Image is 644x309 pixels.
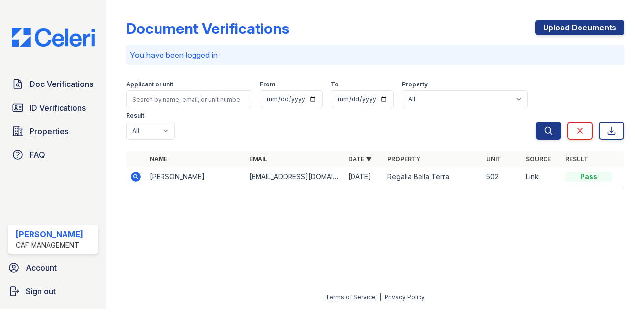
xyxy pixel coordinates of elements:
[150,155,167,163] a: Name
[535,20,624,35] a: Upload Documents
[26,262,57,274] span: Account
[565,172,612,182] div: Pass
[526,155,551,163] a: Source
[483,167,522,187] td: 502
[146,167,245,187] td: [PERSON_NAME]
[603,270,634,299] iframe: chat widget
[8,98,98,117] a: ID Verifications
[8,74,98,94] a: Doc Verifications
[126,81,173,88] label: Applicant or unit
[522,167,561,187] td: Link
[260,81,275,88] label: From
[16,228,83,240] div: [PERSON_NAME]
[30,149,45,161] span: FAQ
[565,155,588,163] a: Result
[4,28,102,47] img: CE_Logo_Blue-a8612792a0a2168367f1c8372b55b34899dd931a85d93a1a3d3e32e68fde9ad4.png
[249,155,267,163] a: Email
[325,293,376,301] a: Terms of Service
[4,258,102,278] a: Account
[344,167,384,187] td: [DATE]
[26,285,56,297] span: Sign out
[30,125,68,137] span: Properties
[387,155,420,163] a: Property
[126,20,289,37] div: Document Verifications
[30,102,86,113] span: ID Verifications
[16,240,83,250] div: CAF Management
[130,49,620,61] p: You have been logged in
[331,81,339,88] label: To
[126,90,252,108] input: Search by name, email, or unit number
[384,167,483,187] td: Regalia Bella Terra
[379,293,381,301] div: |
[348,155,372,163] a: Date ▼
[385,293,425,301] a: Privacy Policy
[4,281,102,301] a: Sign out
[245,167,344,187] td: [EMAIL_ADDRESS][DOMAIN_NAME]
[402,81,428,88] label: Property
[126,112,144,120] label: Result
[8,121,98,141] a: Properties
[486,155,501,163] a: Unit
[30,78,93,90] span: Doc Verifications
[8,145,98,165] a: FAQ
